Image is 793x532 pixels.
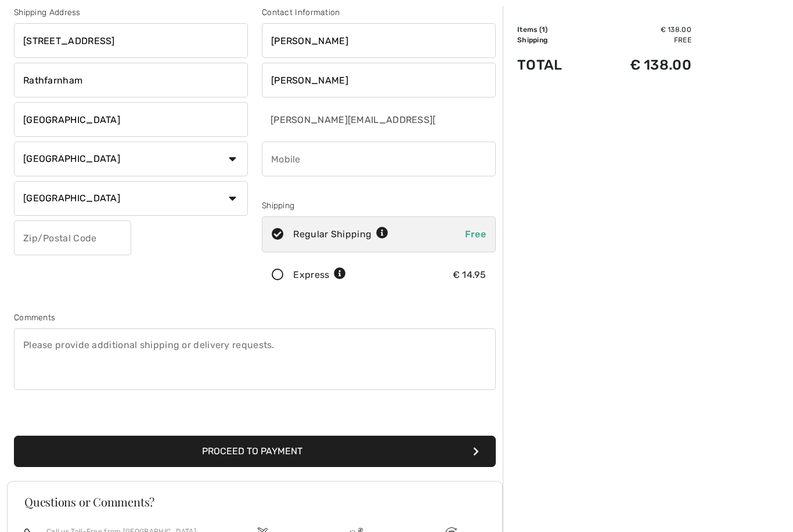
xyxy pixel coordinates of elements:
div: Express [293,268,346,282]
span: Free [465,229,486,240]
input: City [14,102,248,137]
td: Total [517,45,590,85]
button: Proceed to Payment [14,436,496,467]
div: € 14.95 [453,268,486,282]
td: € 138.00 [590,24,691,35]
td: Free [590,35,691,45]
td: Items ( ) [517,24,590,35]
div: Shipping [262,200,496,212]
input: E-mail [262,102,437,137]
h3: Questions or Comments? [24,496,485,508]
input: Zip/Postal Code [14,220,131,255]
input: Address line 1 [14,23,248,58]
input: Last name [262,63,496,97]
div: Contact Information [262,6,496,19]
input: Address line 2 [14,63,248,97]
div: Regular Shipping [293,227,388,241]
input: First name [262,23,496,58]
td: Shipping [517,35,590,45]
div: Comments [14,312,496,324]
span: 1 [542,26,545,34]
input: Mobile [262,142,496,176]
td: € 138.00 [590,45,691,85]
div: Shipping Address [14,6,248,19]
